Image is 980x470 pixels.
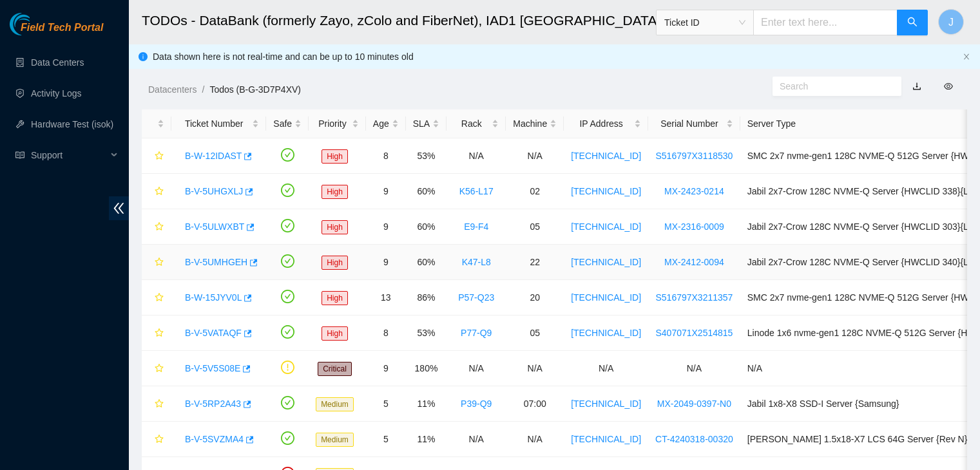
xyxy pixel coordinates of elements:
[571,151,641,161] a: [TECHNICAL_ID]
[571,434,641,444] a: [TECHNICAL_ID]
[944,82,953,91] span: eye
[506,422,564,457] td: N/A
[322,291,348,305] span: High
[109,196,129,220] span: double-left
[149,429,164,449] button: star
[571,292,641,303] a: [TECHNICAL_ID]
[912,81,921,91] a: download
[366,351,406,386] td: 9
[366,209,406,245] td: 9
[155,258,164,268] span: star
[185,151,242,161] a: B-W-12IDAST
[10,23,103,40] a: Akamai TechnologiesField Tech Portal
[149,393,164,414] button: star
[149,358,164,379] button: star
[447,351,506,386] td: N/A
[571,328,641,338] a: [TECHNICAL_ID]
[209,84,301,95] a: Todos (B-G-3D7P4XV)
[664,221,724,232] a: MX-2316-0009
[406,174,447,209] td: 60%
[185,257,247,267] a: B-V-5UMHGEH
[149,287,164,308] button: star
[322,326,348,341] span: High
[907,17,918,29] span: search
[655,328,733,338] a: S407071X2514815
[780,79,884,93] input: Search
[15,151,24,160] span: read
[664,13,745,32] span: Ticket ID
[571,221,641,232] a: [TECHNICAL_ID]
[281,396,294,409] span: check-circle
[185,363,240,373] a: B-V-5V5S08E
[202,84,204,95] span: /
[406,315,447,351] td: 53%
[31,57,84,68] a: Data Centers
[149,181,164,202] button: star
[281,431,294,445] span: check-circle
[155,435,164,445] span: star
[903,76,931,97] button: download
[366,245,406,280] td: 9
[155,293,164,303] span: star
[185,434,244,444] a: B-V-5SVZMA4
[281,183,294,197] span: check-circle
[506,280,564,315] td: 20
[21,22,103,34] span: Field Tech Portal
[322,185,348,199] span: High
[571,257,641,267] a: [TECHNICAL_ID]
[664,257,724,267] a: MX-2412-0094
[664,186,724,196] a: MX-2423-0214
[447,138,506,174] td: N/A
[506,351,564,386] td: N/A
[406,209,447,245] td: 60%
[366,138,406,174] td: 8
[281,254,294,268] span: check-circle
[655,151,733,161] a: S516797X3118530
[185,292,242,303] a: B-W-15JYV0L
[657,399,731,409] a: MX-2049-0397-N0
[149,216,164,237] button: star
[564,351,648,386] td: N/A
[185,328,242,338] a: B-V-5VATAQF
[938,9,964,35] button: J
[185,186,243,196] a: B-V-5UHGXLJ
[648,351,740,386] td: N/A
[322,256,348,270] span: High
[149,323,164,343] button: star
[281,325,294,339] span: check-circle
[318,362,352,376] span: Critical
[185,221,244,232] a: B-V-5ULWXBT
[366,422,406,457] td: 5
[155,328,164,339] span: star
[155,222,164,232] span: star
[461,399,492,409] a: P39-Q9
[571,186,641,196] a: [TECHNICAL_ID]
[506,209,564,245] td: 05
[506,174,564,209] td: 02
[316,397,354,411] span: Medium
[406,386,447,422] td: 11%
[149,146,164,166] button: star
[948,14,954,30] span: J
[31,119,113,129] a: Hardware Test (isok)
[506,138,564,174] td: N/A
[406,351,447,386] td: 180%
[281,219,294,232] span: check-circle
[31,142,107,168] span: Support
[447,422,506,457] td: N/A
[506,386,564,422] td: 07:00
[149,252,164,272] button: star
[366,315,406,351] td: 8
[406,245,447,280] td: 60%
[406,280,447,315] td: 86%
[316,433,354,447] span: Medium
[366,174,406,209] td: 9
[155,151,164,162] span: star
[462,257,491,267] a: K47-L8
[897,10,928,35] button: search
[506,315,564,351] td: 05
[458,292,494,303] a: P57-Q23
[464,221,488,232] a: E9-F4
[322,149,348,164] span: High
[281,290,294,303] span: check-circle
